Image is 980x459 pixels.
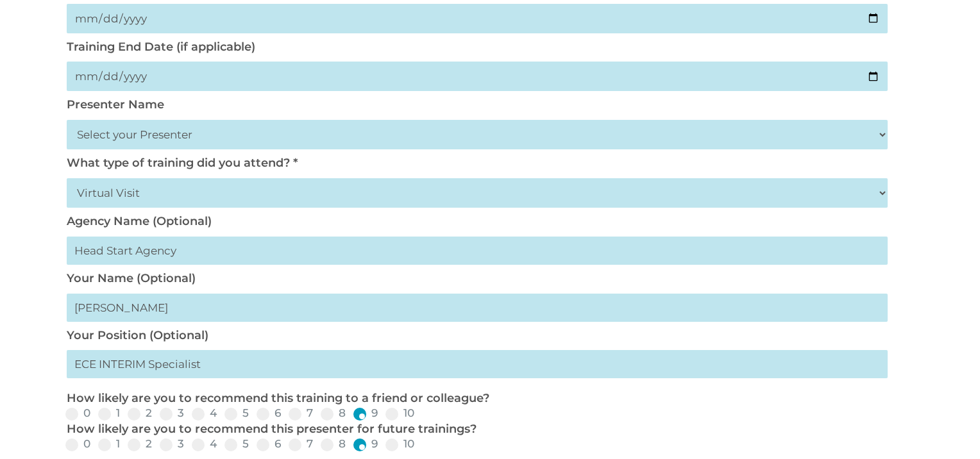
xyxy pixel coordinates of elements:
[67,422,881,437] p: How likely are you to recommend this presenter for future trainings?
[65,408,90,419] label: 0
[67,328,208,342] label: Your Position (Optional)
[385,408,414,419] label: 10
[67,391,881,406] p: How likely are you to recommend this training to a friend or colleague?
[67,237,888,265] input: Head Start Agency
[67,271,196,285] label: Your Name (Optional)
[192,438,217,449] label: 4
[321,438,346,449] label: 8
[67,97,164,112] label: Presenter Name
[224,438,249,449] label: 5
[67,214,212,228] label: Agency Name (Optional)
[160,408,184,419] label: 3
[67,156,298,170] label: What type of training did you attend? *
[353,408,378,419] label: 9
[385,438,414,449] label: 10
[67,40,255,54] label: Training End Date (if applicable)
[98,438,120,449] label: 1
[192,408,217,419] label: 4
[289,408,313,419] label: 7
[67,294,888,322] input: First Last
[128,408,152,419] label: 2
[289,438,313,449] label: 7
[98,408,120,419] label: 1
[257,438,281,449] label: 6
[321,408,346,419] label: 8
[67,350,888,378] input: My primary roles is...
[353,438,378,449] label: 9
[128,438,152,449] label: 2
[160,438,184,449] label: 3
[257,408,281,419] label: 6
[224,408,249,419] label: 5
[65,438,90,449] label: 0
